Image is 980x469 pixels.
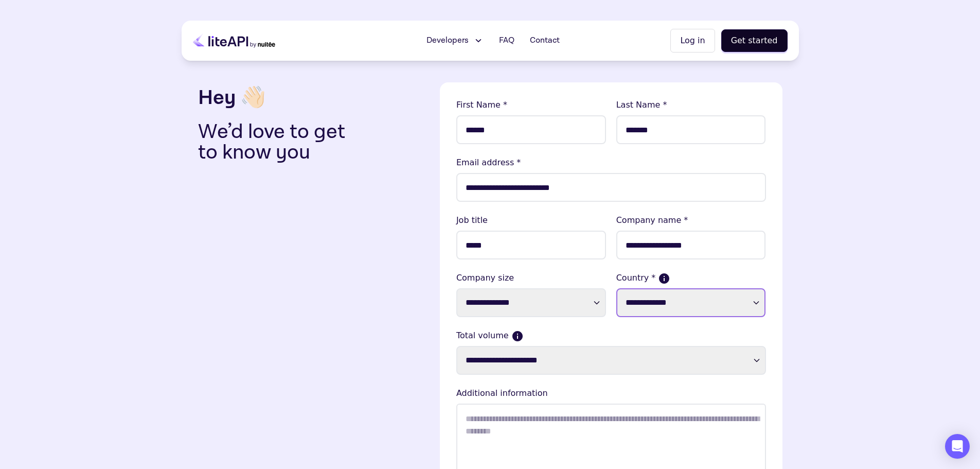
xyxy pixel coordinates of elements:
button: If more than one country, please select where the majority of your sales come from. [660,274,669,283]
button: Log in [670,29,715,53]
lable: Last Name * [616,99,766,111]
a: Contact [524,30,566,51]
button: Current monthly volume your business makes in USD [513,332,522,341]
label: Total volume [456,329,766,342]
button: Get started [721,29,788,52]
lable: Job title [456,214,606,227]
button: Developers [420,30,490,51]
lable: Email address * [456,157,766,169]
span: Developers [426,34,469,47]
lable: Company name * [616,214,766,227]
span: Contact [530,34,560,47]
label: Country * [616,272,766,284]
span: FAQ [499,34,514,47]
label: Company size [456,272,606,284]
div: Open Intercom Messenger [945,434,970,459]
h3: Hey 👋🏻 [198,82,432,113]
p: We’d love to get to know you [198,121,362,163]
lable: First Name * [456,99,606,111]
lable: Additional information [456,387,766,399]
a: FAQ [493,30,521,51]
